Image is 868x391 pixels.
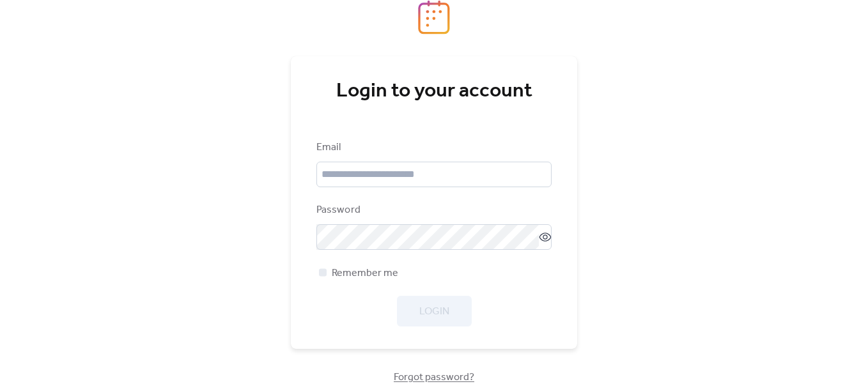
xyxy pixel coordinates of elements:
a: Forgot password? [394,374,474,381]
span: Remember me [332,266,398,281]
div: Login to your account [316,79,552,104]
span: Forgot password? [394,370,474,385]
div: Password [316,203,549,218]
div: Email [316,140,549,155]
